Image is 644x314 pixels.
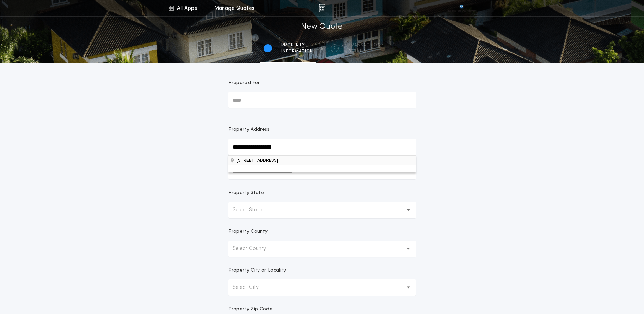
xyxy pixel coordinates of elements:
p: Property Address [228,126,416,133]
span: details [348,49,381,54]
h1: New Quote [301,21,343,32]
p: Property State [228,190,264,196]
input: Prepared For [228,92,416,108]
span: Transaction [348,42,381,48]
h2: 1 [267,46,269,51]
button: Property Address [228,155,416,165]
p: Prepared For [228,80,260,86]
p: Property Zip Code [228,306,273,313]
p: Select County [233,245,277,253]
p: Property County [228,228,268,235]
img: img [319,4,325,12]
h2: 2 [333,46,336,51]
button: Select County [228,241,416,257]
button: Select State [228,202,416,218]
p: Property City or Locality [228,267,286,274]
p: Select City [233,283,270,292]
p: Select State [233,206,273,214]
span: Property [281,42,313,48]
button: Select City [228,279,416,296]
span: information [281,49,313,54]
img: vs-icon [447,5,476,12]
